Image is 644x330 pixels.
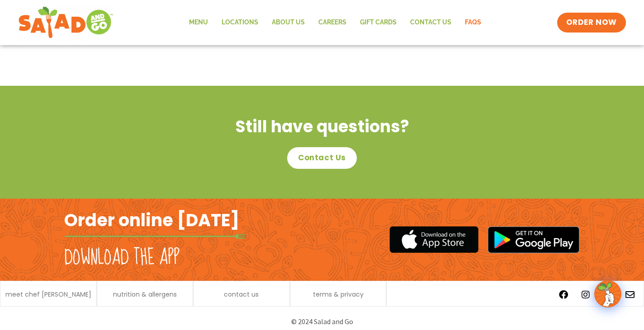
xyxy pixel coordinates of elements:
[64,234,245,239] img: fork
[403,12,458,33] a: Contact Us
[389,225,478,254] img: appstore
[215,12,265,33] a: Locations
[595,281,620,307] img: wpChatIcon
[312,12,353,33] a: Careers
[224,291,259,297] a: contact us
[64,245,180,270] h2: Download the app
[298,153,346,163] span: Contact Us
[313,291,364,297] a: terms & privacy
[182,12,488,33] nav: Menu
[5,291,91,297] a: meet chef [PERSON_NAME]
[69,316,575,328] p: © 2024 Salad and Go
[182,12,215,33] a: Menu
[488,226,580,253] img: google_play
[566,17,617,28] span: ORDER NOW
[18,5,114,41] img: new-SAG-logo-768×292
[265,12,312,33] a: About Us
[287,147,357,169] a: Contact Us
[458,12,488,33] a: FAQs
[557,13,626,33] a: ORDER NOW
[113,291,177,297] a: nutrition & allergens
[132,116,512,138] h2: Still have questions?​
[64,209,239,231] h2: Order online [DATE]
[353,12,403,33] a: GIFT CARDS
